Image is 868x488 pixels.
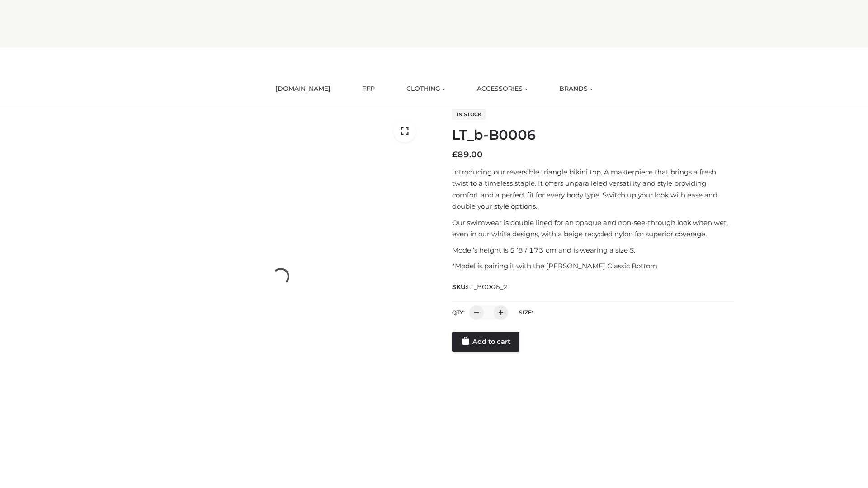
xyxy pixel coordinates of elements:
a: ACCESSORIES [470,79,534,99]
h1: LT_b-B0006 [452,127,734,143]
label: Size: [519,309,533,316]
a: BRANDS [552,79,599,99]
p: Introducing our reversible triangle bikini top. A masterpiece that brings a fresh twist to a time... [452,166,734,212]
span: LT_B0006_2 [467,283,508,291]
p: *Model is pairing it with the [PERSON_NAME] Classic Bottom [452,260,734,272]
span: SKU: [452,282,509,292]
p: Model’s height is 5 ‘8 / 173 cm and is wearing a size S. [452,244,734,256]
label: QTY: [452,309,465,316]
span: In stock [452,109,486,120]
a: Add to cart [452,332,519,352]
p: Our swimwear is double lined for an opaque and non-see-through look when wet, even in our white d... [452,217,734,240]
a: CLOTHING [400,79,452,99]
a: [DOMAIN_NAME] [269,79,337,99]
bdi: 89.00 [452,150,483,160]
span: £ [452,150,458,160]
a: FFP [355,79,382,99]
